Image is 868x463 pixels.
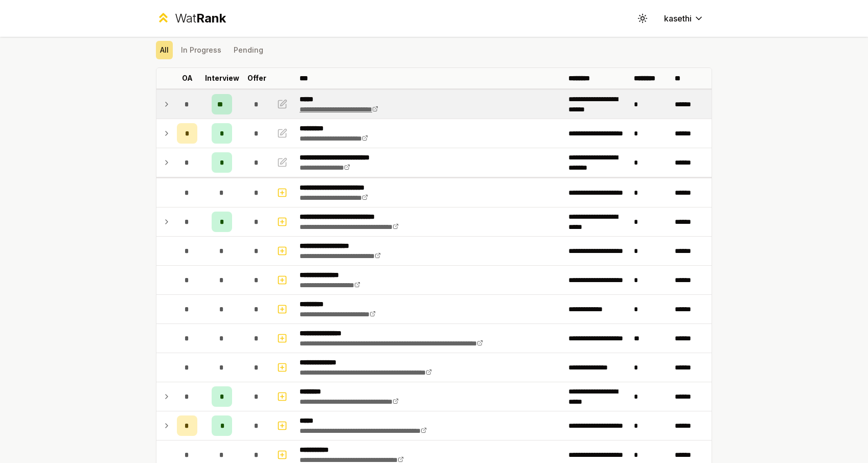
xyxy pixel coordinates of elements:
[182,73,193,83] p: OA
[177,41,225,59] button: In Progress
[230,41,267,59] button: Pending
[656,9,712,28] button: kasethi
[175,10,226,27] div: Wat
[664,12,692,25] span: kasethi
[205,73,239,83] p: Interview
[247,73,266,83] p: Offer
[156,10,226,27] a: WatRank
[156,41,173,59] button: All
[196,11,226,26] span: Rank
